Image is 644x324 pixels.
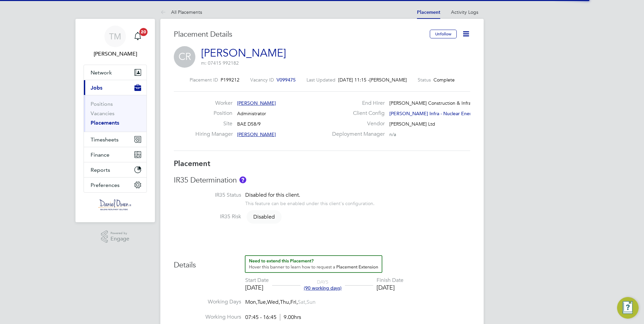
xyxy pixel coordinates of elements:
a: All Placements [160,9,202,15]
a: Placements [91,120,119,126]
button: Finance [84,147,147,162]
span: Tue, [257,299,267,305]
a: Activity Logs [451,9,478,15]
button: How to extend a Placement? [245,255,382,273]
div: DAYS [300,279,345,291]
span: Reports [91,167,110,173]
span: Timesheets [91,136,119,143]
label: Client Config [328,110,385,117]
span: [PERSON_NAME] Construction & Infrast… [389,100,479,106]
span: 9.00hrs [280,314,301,321]
a: 20 [131,26,144,47]
span: [PERSON_NAME] [237,131,276,137]
span: Tom Meachin [84,50,147,58]
span: [DATE] 11:15 - [338,77,369,83]
span: Mon, [245,299,257,305]
label: Site [195,120,232,127]
span: Sun [307,299,316,305]
span: Network [91,69,112,76]
span: Preferences [91,182,120,188]
label: IR35 Status [174,192,241,199]
span: Engage [110,236,129,242]
a: Placement [417,9,440,15]
span: (90 working days) [304,285,342,291]
a: Vacancies [91,110,115,117]
span: V099475 [277,77,296,83]
label: Worker [195,100,232,107]
h3: IR35 Determination [174,175,470,185]
h3: Details [174,255,470,270]
b: Placement [174,159,211,168]
button: Engage Resource Center [617,297,639,319]
label: Hiring Manager [195,131,232,138]
div: Start Date [245,277,269,284]
label: Working Days [174,298,241,305]
div: 07:45 - 16:45 [245,314,301,321]
span: Complete [433,77,455,83]
button: Jobs [84,80,147,95]
nav: Main navigation [75,19,155,222]
div: Jobs [84,95,147,132]
div: [DATE] [245,284,269,291]
span: P199212 [221,77,239,83]
span: Disabled [247,210,282,224]
span: Thu, [280,299,290,305]
button: About IR35 [239,176,246,183]
span: m: 07415 992182 [201,60,239,66]
label: Vendor [328,120,385,127]
label: Position [195,110,232,117]
label: End Hirer [328,100,385,107]
span: [PERSON_NAME] Infra - Nuclear Energ… [389,110,479,117]
button: Network [84,65,147,80]
span: TM [109,32,121,41]
span: [PERSON_NAME] [237,100,276,106]
span: 20 [139,28,148,36]
span: Fri, [290,299,298,305]
span: n/a [389,131,396,137]
label: Working Hours [174,314,241,321]
label: IR35 Risk [174,213,241,220]
button: Preferences [84,177,147,192]
span: BAE D58/9 [237,121,261,127]
span: Administrator [237,110,266,117]
label: Vacancy ID [250,77,274,83]
button: Unfollow [430,30,457,38]
span: Sat, [298,299,307,305]
a: TM[PERSON_NAME] [84,26,147,58]
span: [PERSON_NAME] Ltd [389,121,435,127]
a: [PERSON_NAME] [201,46,286,60]
span: CR [174,46,195,68]
div: [DATE] [377,284,404,291]
span: Finance [91,152,109,158]
a: Go to home page [84,199,147,210]
a: Positions [91,101,113,107]
label: Last Updated [307,77,335,83]
label: Deployment Manager [328,131,385,138]
span: Wed, [267,299,280,305]
h3: Placement Details [174,30,425,39]
img: danielowen-logo-retina.png [98,199,132,210]
div: This feature can be enabled under this client's configuration. [245,199,375,206]
span: Jobs [91,85,102,91]
span: Disabled for this client. [245,192,300,198]
a: Powered byEngage [101,230,130,243]
button: Reports [84,162,147,177]
label: Status [418,77,431,83]
button: Timesheets [84,132,147,147]
label: Placement ID [190,77,218,83]
span: [PERSON_NAME] [369,77,407,83]
div: Finish Date [377,277,404,284]
span: Powered by [110,230,129,236]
